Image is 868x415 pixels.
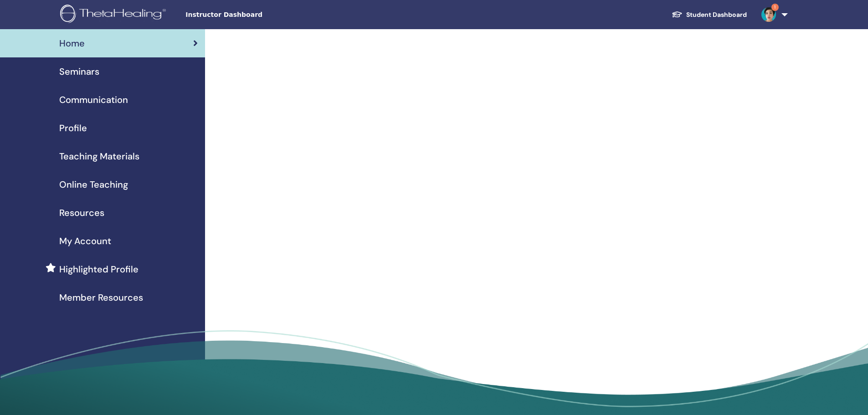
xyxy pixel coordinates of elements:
span: Highlighted Profile [59,262,139,276]
span: Home [59,36,85,50]
a: Student Dashboard [664,6,754,23]
img: logo.png [60,5,169,25]
span: Online Teaching [59,178,128,191]
img: default.jpg [761,7,776,22]
span: Teaching Materials [59,149,139,163]
span: Profile [59,121,87,135]
span: Communication [59,93,128,107]
span: My Account [59,234,111,248]
img: graduation-cap-white.svg [672,10,683,18]
span: 1 [771,4,779,11]
span: Instructor Dashboard [185,10,322,20]
span: Seminars [59,65,99,78]
span: Member Resources [59,291,143,304]
span: Resources [59,206,104,220]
